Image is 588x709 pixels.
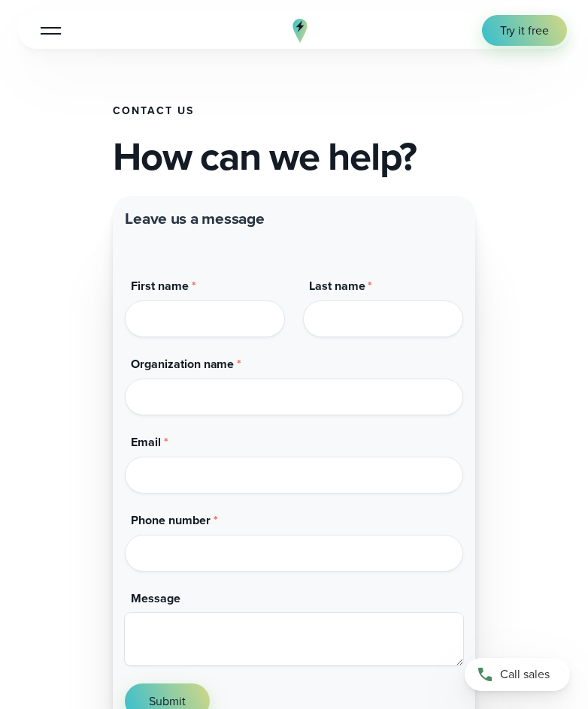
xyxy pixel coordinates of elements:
span: Message [131,590,180,607]
span: Call sales [500,665,550,683]
a: Try it free [482,15,567,46]
span: Email [131,433,161,451]
span: First name [131,277,188,294]
h1: Contact Us [113,105,474,117]
span: Phone number [131,511,210,529]
span: Organization name [131,355,234,373]
h2: Leave us a message [125,208,264,229]
h2: How can we help? [113,135,474,177]
a: Call sales [465,658,570,691]
span: Last name [309,277,365,294]
span: Try it free [500,22,549,39]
